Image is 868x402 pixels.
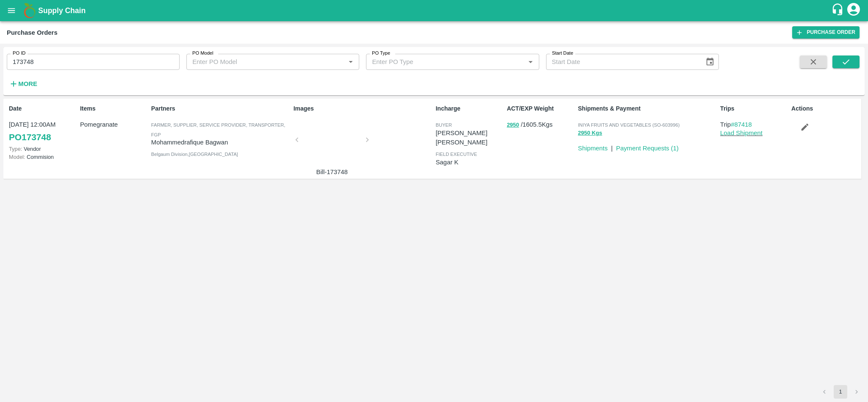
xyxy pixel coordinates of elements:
[546,54,699,70] input: Start Date
[9,130,51,145] a: PO173748
[552,50,573,57] label: Start Date
[507,120,574,130] p: / 1605.5 Kgs
[507,120,519,130] button: 2950
[435,158,503,167] p: Sagar K
[720,130,763,136] a: Load Shipment
[80,120,148,129] p: Pomegranate
[731,121,752,128] a: #87418
[151,138,290,147] p: Mohammedrafique Bagwan
[9,146,22,152] span: Type:
[294,104,433,113] p: Images
[38,5,831,17] a: Supply Chain
[720,120,788,129] p: Trip
[7,27,58,38] div: Purchase Orders
[18,80,37,87] strong: More
[9,120,77,129] p: [DATE] 12:00AM
[791,104,859,113] p: Actions
[702,54,718,70] button: Choose date
[525,56,536,67] button: Open
[816,385,865,399] nav: pagination navigation
[834,385,847,399] button: page 1
[792,26,860,39] a: Purchase Order
[578,145,607,152] a: Shipments
[616,145,679,152] a: Payment Requests (1)
[2,1,21,20] button: open drawer
[21,2,38,19] img: logo
[435,122,452,128] span: buyer
[189,56,332,67] input: Enter PO Model
[369,56,511,67] input: Enter PO Type
[151,104,290,113] p: Partners
[9,145,77,153] p: Vendor
[7,77,39,91] button: More
[435,128,503,147] p: [PERSON_NAME] [PERSON_NAME]
[38,6,86,15] b: Supply Chain
[578,122,679,128] span: INIYA FRUITS AND VEGETABLES (SO-603996)
[578,104,717,113] p: Shipments & Payment
[578,128,602,138] button: 2950 Kgs
[372,50,390,57] label: PO Type
[151,122,286,137] span: Farmer, Supplier, Service Provider, Transporter, FGP
[9,104,77,113] p: Date
[435,152,477,157] span: field executive
[9,154,25,160] span: Model:
[151,152,238,157] span: Belgaum Division , [GEOGRAPHIC_DATA]
[607,140,613,153] div: |
[80,104,148,113] p: Items
[345,56,356,67] button: Open
[300,167,364,177] p: Bill-173748
[9,153,77,161] p: Commision
[13,50,25,57] label: PO ID
[846,2,861,19] div: account of current user
[192,50,214,57] label: PO Model
[7,54,180,70] input: Enter PO ID
[720,104,788,113] p: Trips
[831,3,846,18] div: customer-support
[507,104,574,113] p: ACT/EXP Weight
[435,104,503,113] p: Incharge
